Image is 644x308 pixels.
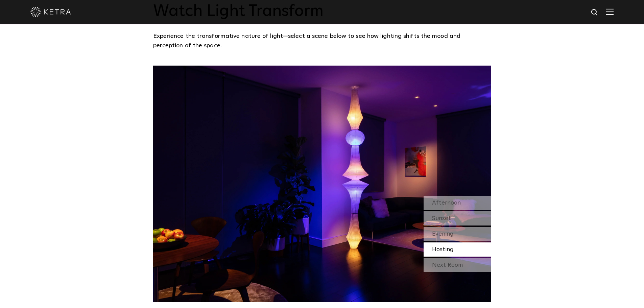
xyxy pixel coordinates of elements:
[432,215,451,221] span: Sunset
[591,8,599,17] img: search icon
[432,200,461,206] span: Afternoon
[30,7,71,17] img: ketra-logo-2019-white
[606,8,614,15] img: Hamburger%20Nav.svg
[432,231,454,237] span: Evening
[424,258,491,272] div: Next Room
[153,31,488,51] p: Experience the transformative nature of light—select a scene below to see how lighting shifts the...
[432,246,454,253] span: Hosting
[153,66,491,302] img: SS_HBD_LivingRoom_Desktop_04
